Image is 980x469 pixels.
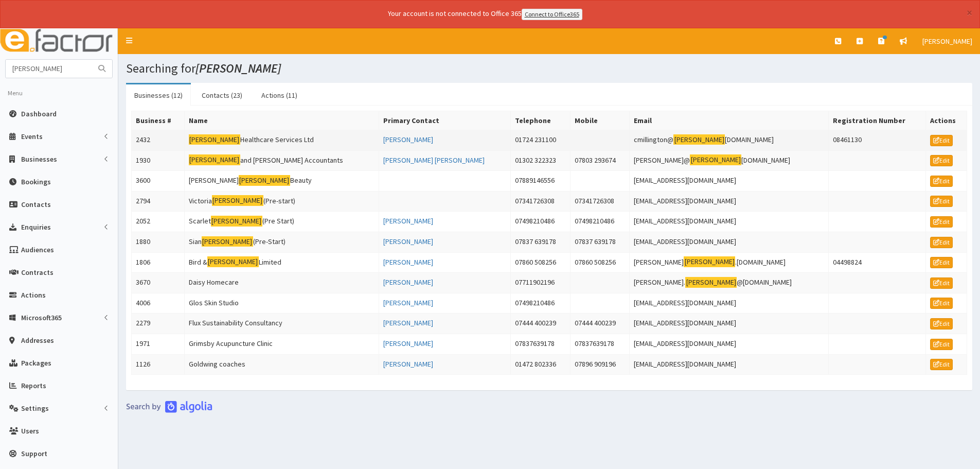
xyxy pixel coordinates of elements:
input: Search... [6,60,92,78]
td: 3670 [132,273,185,293]
td: 07896 909196 [570,354,630,375]
span: Addresses [21,336,54,345]
td: 07860 508256 [510,252,570,273]
span: Reports [21,381,46,390]
td: Glos Skin Studio [184,293,379,314]
td: 07341726308 [570,191,630,212]
td: 07837639178 [510,334,570,354]
td: cmillington@ [DOMAIN_NAME] [630,130,829,150]
td: 07711902196 [510,273,570,293]
td: [PERSON_NAME]. @[DOMAIN_NAME] [630,273,829,293]
th: Telephone [510,111,570,130]
td: [EMAIL_ADDRESS][DOMAIN_NAME] [630,171,829,192]
span: Audiences [21,245,54,254]
mark: [PERSON_NAME] [211,216,262,227]
a: Edit [930,237,953,248]
a: Edit [930,176,953,187]
td: 1126 [132,354,185,375]
td: 4006 [132,293,185,314]
div: Your account is not connected to Office 365 [184,8,786,20]
a: [PERSON_NAME] [383,339,433,348]
td: 07498210486 [510,293,570,314]
mark: [PERSON_NAME] [207,256,259,267]
a: Edit [930,359,953,370]
th: Actions [925,111,967,130]
td: [EMAIL_ADDRESS][DOMAIN_NAME] [630,314,829,334]
button: × [967,7,972,18]
mark: [PERSON_NAME] [202,236,253,247]
span: Users [21,426,39,436]
th: Business # [132,111,185,130]
th: Email [630,111,829,130]
span: Enquiries [21,222,51,232]
td: 07498210486 [570,212,630,232]
a: [PERSON_NAME] [383,216,433,225]
th: Name [184,111,379,130]
td: 2279 [132,314,185,334]
td: 2794 [132,191,185,212]
a: Edit [930,155,953,166]
mark: [PERSON_NAME] [189,154,240,165]
mark: [PERSON_NAME] [673,134,725,145]
td: 07837639178 [570,334,630,354]
span: Support [21,449,47,458]
mark: [PERSON_NAME] [685,277,737,288]
a: Contacts (23) [193,84,251,106]
a: Edit [930,277,953,289]
span: Packages [21,358,51,368]
td: Bird & Limited [184,252,379,273]
td: Healthcare Services Ltd [184,130,379,150]
td: Victoria (Pre-start) [184,191,379,212]
td: 1806 [132,252,185,273]
mark: [PERSON_NAME] [690,154,741,165]
a: [PERSON_NAME] [383,277,433,287]
td: 3600 [132,171,185,192]
td: 07444 400239 [510,314,570,334]
th: Registration Number [829,111,926,130]
td: 04498824 [829,252,926,273]
a: Connect to Office365 [522,9,582,20]
mark: [PERSON_NAME] [684,256,735,267]
td: 07498210486 [510,212,570,232]
span: Contracts [21,268,54,277]
a: [PERSON_NAME] [915,28,980,54]
span: Dashboard [21,109,57,118]
a: [PERSON_NAME] [383,135,433,144]
td: 07837 639178 [570,232,630,252]
mark: [PERSON_NAME] [212,195,263,206]
td: [EMAIL_ADDRESS][DOMAIN_NAME] [630,334,829,354]
i: [PERSON_NAME] [195,60,281,76]
td: [EMAIL_ADDRESS][DOMAIN_NAME] [630,191,829,212]
a: [PERSON_NAME] [383,298,433,307]
td: [PERSON_NAME]@ [DOMAIN_NAME] [630,150,829,171]
td: 07889146556 [510,171,570,192]
td: [EMAIL_ADDRESS][DOMAIN_NAME] [630,232,829,252]
a: Edit [930,339,953,350]
td: [EMAIL_ADDRESS][DOMAIN_NAME] [630,293,829,314]
td: 01302 322323 [510,150,570,171]
a: Edit [930,257,953,268]
a: [PERSON_NAME] [383,237,433,246]
a: [PERSON_NAME] [383,359,433,369]
td: 01724 231100 [510,130,570,150]
span: Settings [21,404,49,413]
a: [PERSON_NAME] [383,318,433,327]
a: Edit [930,318,953,329]
td: 07860 508256 [570,252,630,273]
td: 2052 [132,212,185,232]
td: [EMAIL_ADDRESS][DOMAIN_NAME] [630,354,829,375]
td: [EMAIL_ADDRESS][DOMAIN_NAME] [630,212,829,232]
td: 07837 639178 [510,232,570,252]
th: Mobile [570,111,630,130]
td: Goldwing coaches [184,354,379,375]
a: Edit [930,135,953,146]
span: Bookings [21,177,51,186]
td: 1930 [132,150,185,171]
span: Microsoft365 [21,313,62,322]
a: Actions (11) [253,84,306,106]
td: Grimsby Acupuncture Clinic [184,334,379,354]
td: Scarlet (Pre Start) [184,212,379,232]
a: [PERSON_NAME] [383,257,433,267]
th: Primary Contact [379,111,511,130]
td: 07444 400239 [570,314,630,334]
